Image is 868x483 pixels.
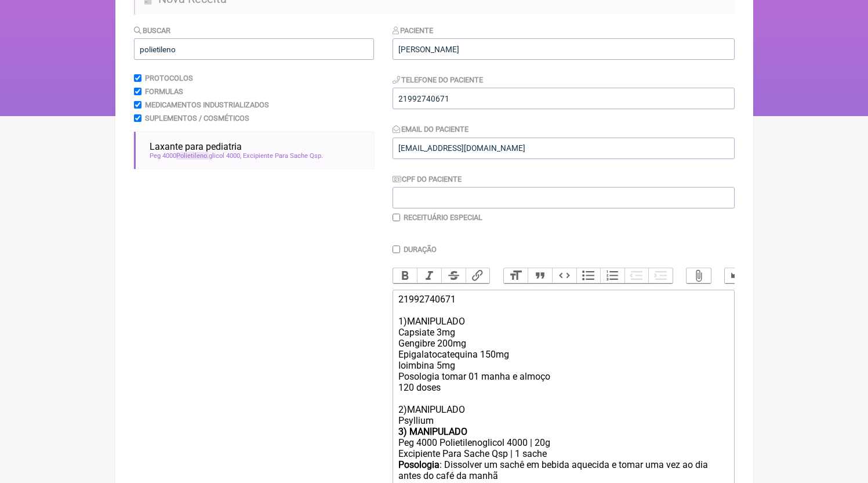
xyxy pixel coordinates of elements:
[150,152,241,160] span: Peg 4000 glicol 4000
[552,268,576,283] button: Code
[145,114,249,122] label: Suplementos / Cosméticos
[393,125,469,134] label: Email do Paciente
[145,74,193,82] label: Protocolos
[398,426,467,437] strong: 3) MANIPULADO
[145,87,183,96] label: Formulas
[150,141,242,152] span: Laxante para pediatria
[398,448,728,459] div: Excipiente Para Sache Qsp | 1 sache
[648,268,673,283] button: Increase Level
[404,245,437,254] label: Duração
[528,268,552,283] button: Quote
[725,268,749,283] button: Undo
[687,268,711,283] button: Attach Files
[393,175,462,183] label: CPF do Paciente
[393,75,484,84] label: Telefone do Paciente
[134,38,374,60] input: exemplo: emagrecimento, ansiedade
[134,26,171,35] label: Buscar
[398,294,728,426] div: 21992740671 1)MANIPULADO Capsiate 3mg Gengibre 200mg Epigalatocatequina 150mg Ioimbina 5mg Posolo...
[393,268,417,283] button: Bold
[404,213,482,222] label: Receituário Especial
[398,437,728,448] div: Peg 4000 Polietilenoglicol 4000 | 20g
[243,152,323,160] span: Excipiente Para Sache Qsp
[393,26,434,35] label: Paciente
[624,268,649,283] button: Decrease Level
[576,268,601,283] button: Bullets
[417,268,441,283] button: Italic
[466,268,490,283] button: Link
[145,100,269,109] label: Medicamentos Industrializados
[504,268,528,283] button: Heading
[600,268,624,283] button: Numbers
[176,152,209,160] span: Polietileno
[398,459,440,470] strong: Posologia
[441,268,466,283] button: Strikethrough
